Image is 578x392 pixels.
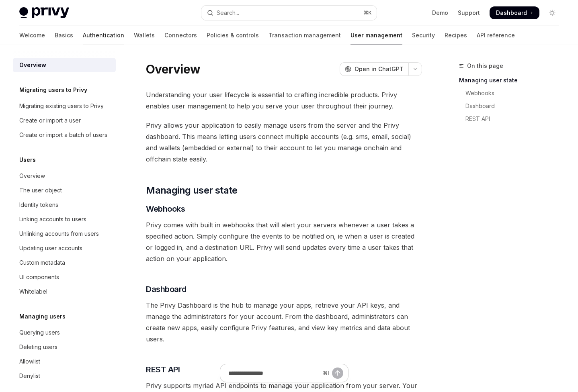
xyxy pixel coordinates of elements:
span: Privy comes with built in webhooks that will alert your servers whenever a user takes a specified... [146,219,422,264]
div: Unlinking accounts from users [19,229,99,239]
span: Dashboard [146,284,187,295]
a: Welcome [19,26,45,45]
button: Send message [332,367,343,379]
a: Identity tokens [13,198,116,212]
a: Dashboard [459,100,565,112]
a: Custom metadata [13,255,116,270]
div: Create or import a batch of users [19,130,107,140]
span: Dashboard [496,9,527,17]
div: Migrating existing users to Privy [19,101,104,111]
span: Open in ChatGPT [355,65,404,73]
a: Updating user accounts [13,241,116,255]
h5: Migrating users to Privy [19,85,87,95]
div: Overview [19,60,46,70]
a: Deleting users [13,340,116,354]
span: The Privy Dashboard is the hub to manage your apps, retrieve your API keys, and manage the admini... [146,300,422,345]
span: Managing user state [146,184,238,197]
div: Updating user accounts [19,243,82,253]
a: Basics [55,26,73,45]
a: Connectors [164,26,197,45]
div: Denylist [19,371,40,381]
a: User management [350,26,402,45]
div: Querying users [19,328,60,337]
a: Webhooks [459,87,565,100]
div: The user object [19,186,62,195]
span: Privy allows your application to easily manage users from the server and the Privy dashboard. Thi... [146,120,422,165]
span: Understanding your user lifecycle is essential to crafting incredible products. Privy enables use... [146,89,422,112]
a: REST API [459,112,565,125]
a: Wallets [134,26,155,45]
a: Authentication [83,26,124,45]
span: On this page [467,61,503,71]
a: Security [412,26,435,45]
a: Managing user state [459,74,565,87]
a: Create or import a user [13,113,116,128]
a: Policies & controls [207,26,259,45]
div: Overview [19,171,45,181]
a: Querying users [13,325,116,340]
a: The user object [13,183,116,198]
span: ⌘ K [363,10,372,16]
a: Dashboard [490,6,539,19]
a: Support [458,9,480,17]
button: Open search [201,6,377,20]
div: Identity tokens [19,200,58,210]
input: Ask a question... [228,364,320,382]
a: UI components [13,270,116,284]
a: Overview [13,169,116,183]
div: Search... [217,8,239,18]
img: light logo [19,7,69,18]
a: Demo [432,9,448,17]
a: Allowlist [13,354,116,369]
a: Migrating existing users to Privy [13,99,116,113]
button: Toggle dark mode [546,6,559,19]
a: Whitelabel [13,284,116,299]
div: Deleting users [19,342,57,352]
div: Whitelabel [19,287,47,296]
a: Linking accounts to users [13,212,116,227]
a: Denylist [13,369,116,383]
a: API reference [477,26,515,45]
div: Linking accounts to users [19,214,86,224]
a: Recipes [445,26,467,45]
button: Open in ChatGPT [340,62,408,76]
span: Webhooks [146,203,185,214]
h5: Managing users [19,312,66,321]
div: Custom metadata [19,258,65,267]
a: Unlinking accounts from users [13,227,116,241]
div: UI components [19,272,59,282]
div: Create or import a user [19,116,81,125]
h5: Users [19,155,36,165]
h1: Overview [146,62,200,76]
a: Create or import a batch of users [13,128,116,142]
div: Allowlist [19,357,40,366]
a: Transaction management [269,26,341,45]
a: Overview [13,58,116,72]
